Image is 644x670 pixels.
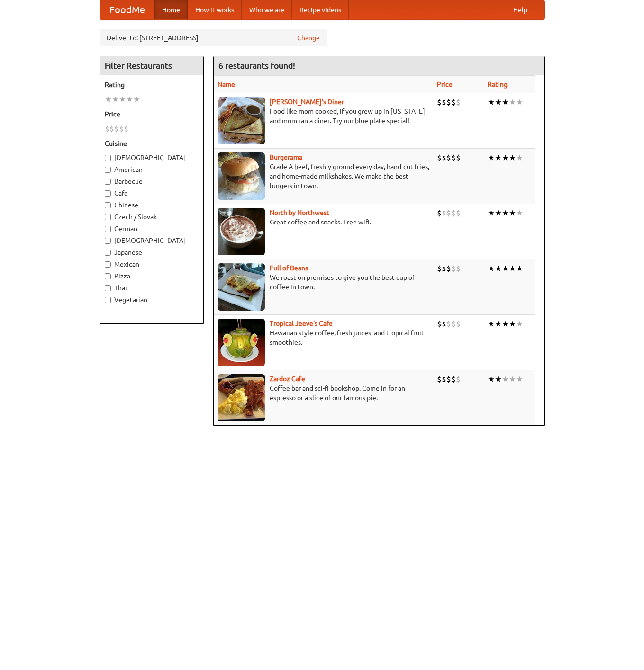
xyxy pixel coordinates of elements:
[456,374,461,384] li: $
[516,263,523,274] li: ★
[451,97,456,107] li: $
[112,94,119,105] li: ★
[502,152,509,163] li: ★
[105,271,199,281] label: Pizza
[105,226,111,232] input: German
[270,375,305,383] b: Zardoz Cafe
[502,208,509,218] li: ★
[126,94,133,105] li: ★
[218,328,429,347] p: Hawaiian style coffee, fresh juices, and tropical fruit smoothies.
[105,236,199,245] label: [DEMOGRAPHIC_DATA]
[442,263,446,274] li: $
[297,33,320,43] a: Change
[495,208,502,218] li: ★
[218,97,265,144] img: sallys.jpg
[495,374,502,384] li: ★
[105,139,199,148] h5: Cuisine
[506,0,535,19] a: Help
[218,162,429,190] p: Grade A beef, freshly ground every day, hand-cut fries, and home-made milkshakes. We make the bes...
[509,208,516,218] li: ★
[502,263,509,274] li: ★
[105,259,199,269] label: Mexican
[495,97,502,107] li: ★
[446,208,451,218] li: $
[105,177,199,186] label: Barbecue
[218,208,265,255] img: north.jpg
[437,152,442,163] li: $
[114,124,119,134] li: $
[105,212,199,222] label: Czech / Slovak
[502,97,509,107] li: ★
[446,374,451,384] li: $
[218,273,429,292] p: We roast on premises to give you the best cup of coffee in town.
[270,264,308,272] a: Full of Beans
[446,152,451,163] li: $
[437,80,453,88] a: Price
[100,0,154,19] a: FoodMe
[105,238,111,244] input: [DEMOGRAPHIC_DATA]
[109,124,114,134] li: $
[100,29,327,46] div: Deliver to: [STREET_ADDRESS]
[437,97,442,107] li: $
[516,319,523,329] li: ★
[154,0,188,19] a: Home
[105,190,111,197] input: Cafe
[495,263,502,274] li: ★
[488,208,495,218] li: ★
[105,155,111,161] input: [DEMOGRAPHIC_DATA]
[105,214,111,220] input: Czech / Slovak
[242,0,292,19] a: Who we are
[437,374,442,384] li: $
[446,263,451,274] li: $
[105,124,109,134] li: $
[105,283,199,293] label: Thai
[488,152,495,163] li: ★
[451,374,456,384] li: $
[488,97,495,107] li: ★
[105,94,112,105] li: ★
[105,297,111,303] input: Vegetarian
[516,152,523,163] li: ★
[495,319,502,329] li: ★
[218,319,265,366] img: jeeves.jpg
[292,0,349,19] a: Recipe videos
[105,80,199,89] h5: Rating
[218,80,235,88] a: Name
[218,384,429,402] p: Coffee bar and sci-fi bookshop. Come in for an espresso or a slice of our famous pie.
[218,374,265,421] img: zardoz.jpg
[105,248,199,257] label: Japanese
[119,94,126,105] li: ★
[270,153,302,161] a: Burgerama
[218,263,265,311] img: beans.jpg
[124,124,128,134] li: $
[105,153,199,162] label: [DEMOGRAPHIC_DATA]
[502,374,509,384] li: ★
[509,319,516,329] li: ★
[488,80,508,88] a: Rating
[488,319,495,329] li: ★
[270,320,333,327] a: Tropical Jeeve's Cafe
[105,261,111,268] input: Mexican
[105,165,199,174] label: American
[516,374,523,384] li: ★
[451,152,456,163] li: $
[270,209,329,216] a: North by Northwest
[218,152,265,200] img: burgerama.jpg
[456,97,461,107] li: $
[270,98,344,106] b: [PERSON_NAME]'s Diner
[105,224,199,233] label: German
[105,202,111,208] input: Chinese
[509,97,516,107] li: ★
[442,152,446,163] li: $
[218,61,295,70] ng-pluralize: 6 restaurants found!
[516,208,523,218] li: ★
[105,273,111,279] input: Pizza
[105,188,199,198] label: Cafe
[105,179,111,185] input: Barbecue
[105,200,199,210] label: Chinese
[488,374,495,384] li: ★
